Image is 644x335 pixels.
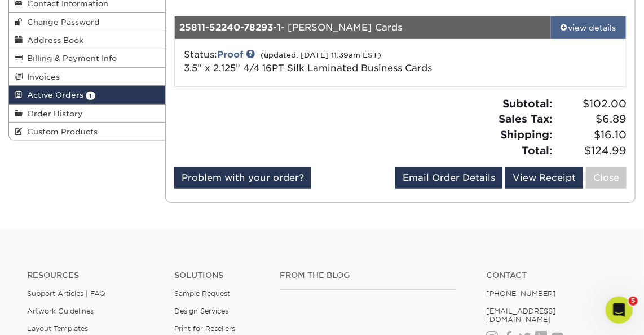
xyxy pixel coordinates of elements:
[175,307,229,315] a: Design Services
[280,271,456,280] h4: From the Blog
[179,22,281,33] strong: 25811-52240-78293-1
[629,297,638,306] span: 5
[9,49,165,67] a: Billing & Payment Info
[86,92,95,100] span: 1
[23,54,117,63] span: Billing & Payment Info
[184,63,432,73] span: 3.5” x 2.125” 4/4 16PT Silk Laminated Business Cards
[499,112,553,125] strong: Sales Tax:
[3,301,96,331] iframe: Google Customer Reviews
[9,123,165,140] a: Custom Products
[23,18,100,27] span: Change Password
[27,271,158,280] h4: Resources
[505,167,583,189] a: View Receipt
[486,307,556,324] a: [EMAIL_ADDRESS][DOMAIN_NAME]
[23,109,83,118] span: Order History
[23,36,83,45] span: Address Book
[556,111,627,127] span: $6.89
[606,297,633,324] iframe: Intercom live chat
[502,97,553,110] strong: Subtotal:
[556,127,627,143] span: $16.10
[9,31,165,49] a: Address Book
[522,144,553,156] strong: Total:
[9,105,165,123] a: Order History
[175,289,231,298] a: Sample Request
[9,68,165,86] a: Invoices
[551,16,626,39] a: view details
[556,143,627,159] span: $124.99
[395,167,502,189] a: Email Order Details
[23,127,98,136] span: Custom Products
[23,72,60,81] span: Invoices
[175,48,475,75] div: Status:
[9,86,165,104] a: Active Orders 1
[486,289,556,298] a: [PHONE_NUMBER]
[9,13,165,31] a: Change Password
[217,49,243,60] a: Proof
[175,324,236,333] a: Print for Resellers
[175,271,263,280] h4: Solutions
[556,96,627,112] span: $102.00
[27,289,105,298] a: Support Articles | FAQ
[175,16,551,39] div: - [PERSON_NAME] Cards
[261,51,381,59] small: (updated: [DATE] 11:39am EST)
[586,167,627,189] a: Close
[551,22,626,33] div: view details
[23,90,83,99] span: Active Orders
[500,128,553,141] strong: Shipping:
[486,271,617,280] a: Contact
[174,167,311,189] a: Problem with your order?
